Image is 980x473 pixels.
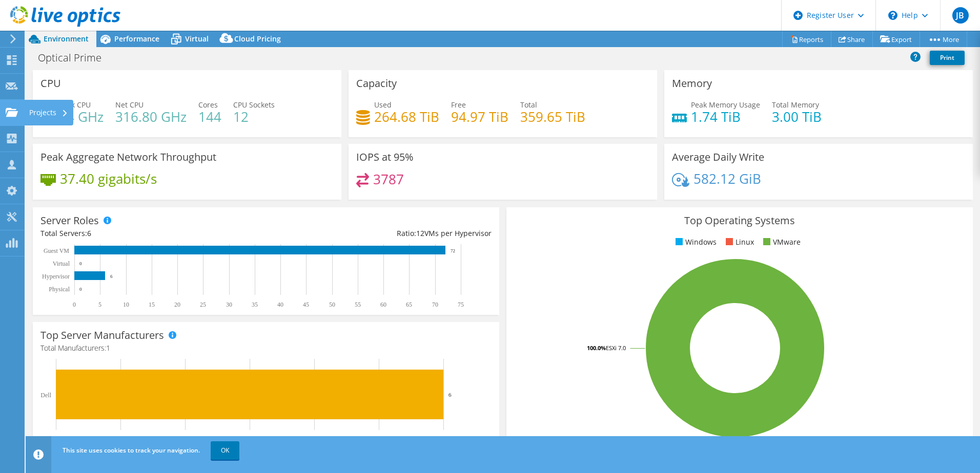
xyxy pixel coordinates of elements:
[234,34,281,44] span: Cloud Pricing
[303,301,309,308] text: 45
[329,301,335,308] text: 50
[24,100,73,125] div: Projects
[87,228,91,238] span: 6
[40,215,99,226] h3: Server Roles
[60,173,157,184] h4: 37.40 gigabits/s
[200,301,206,308] text: 25
[930,51,965,65] a: Print
[40,330,164,341] h3: Top Server Manufacturers
[772,111,822,122] h4: 3.00 TiB
[356,78,397,89] h3: Capacity
[63,446,200,455] span: This site uses cookies to track your navigation.
[114,34,159,44] span: Performance
[380,301,386,308] text: 60
[432,301,438,308] text: 70
[49,286,70,293] text: Physical
[374,100,392,110] span: Used
[252,301,258,308] text: 35
[761,236,801,248] li: VMware
[691,111,760,122] h4: 1.74 TiB
[451,248,455,253] text: 72
[44,247,69,254] text: Guest VM
[185,34,209,44] span: Virtual
[40,152,216,163] h3: Peak Aggregate Network Throughput
[233,111,275,122] h4: 12
[42,273,70,280] text: Hypervisor
[872,31,920,47] a: Export
[920,31,967,47] a: More
[40,228,266,239] div: Total Servers:
[723,236,754,248] li: Linux
[416,228,424,238] span: 12
[59,111,104,122] h4: 94 GHz
[79,287,82,292] text: 0
[110,274,113,279] text: 6
[115,100,144,110] span: Net CPU
[40,342,492,354] h4: Total Manufacturers:
[373,174,404,185] h4: 3787
[226,301,232,308] text: 30
[44,34,89,44] span: Environment
[514,215,965,226] h3: Top Operating Systems
[374,111,439,122] h4: 264.68 TiB
[233,100,275,110] span: CPU Sockets
[458,301,464,308] text: 75
[451,100,466,110] span: Free
[520,100,537,110] span: Total
[672,152,764,163] h3: Average Daily Write
[277,301,283,308] text: 40
[406,301,412,308] text: 65
[888,11,897,20] svg: \n
[198,111,221,122] h4: 144
[355,301,361,308] text: 55
[79,261,82,266] text: 0
[115,111,187,122] h4: 316.80 GHz
[693,173,761,184] h4: 582.12 GiB
[40,392,51,399] text: Dell
[356,152,414,163] h3: IOPS at 95%
[149,301,155,308] text: 15
[33,52,117,63] h1: Optical Prime
[198,100,218,110] span: Cores
[448,392,452,398] text: 6
[73,301,76,308] text: 0
[174,301,180,308] text: 20
[672,78,712,89] h3: Memory
[211,441,239,460] a: OK
[673,236,717,248] li: Windows
[266,228,492,239] div: Ratio: VMs per Hypervisor
[98,301,101,308] text: 5
[40,78,61,89] h3: CPU
[691,100,760,110] span: Peak Memory Usage
[782,31,831,47] a: Reports
[606,344,626,352] tspan: ESXi 7.0
[451,111,508,122] h4: 94.97 TiB
[123,301,129,308] text: 10
[952,7,969,24] span: JB
[59,100,91,110] span: Peak CPU
[831,31,873,47] a: Share
[106,343,110,353] span: 1
[520,111,585,122] h4: 359.65 TiB
[772,100,819,110] span: Total Memory
[53,260,70,267] text: Virtual
[587,344,606,352] tspan: 100.0%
